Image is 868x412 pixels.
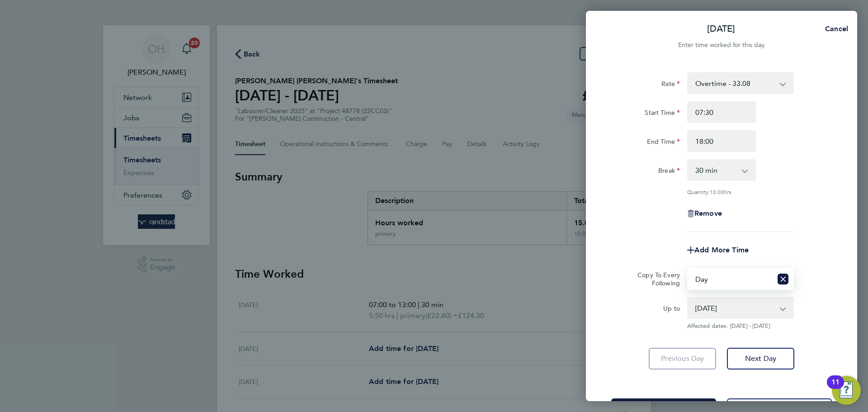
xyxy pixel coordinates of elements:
button: Open Resource Center, 11 new notifications [832,376,861,405]
div: 11 [831,382,840,394]
input: E.g. 18:00 [687,130,756,152]
label: End Time [647,137,680,148]
button: Reset selection [778,269,788,289]
label: Break [658,166,680,177]
button: Add More Time [687,246,749,254]
label: Up to [663,304,680,315]
button: Next Day [727,348,794,369]
span: Remove [694,209,722,218]
span: Next Day [745,354,776,363]
span: 10.00 [710,188,724,195]
div: Enter time worked for this day. [586,40,857,51]
button: Cancel [811,20,857,38]
span: Cancel [822,24,848,33]
label: Start Time [645,109,680,119]
label: Rate [661,80,680,90]
input: E.g. 08:00 [687,101,756,123]
span: Add More Time [694,246,749,254]
span: Affected dates: [DATE] - [DATE] [687,322,794,330]
label: Copy To Every Following [630,271,680,287]
p: [DATE] [707,23,735,35]
div: Quantity: hrs [687,188,794,195]
button: Remove [687,210,722,217]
